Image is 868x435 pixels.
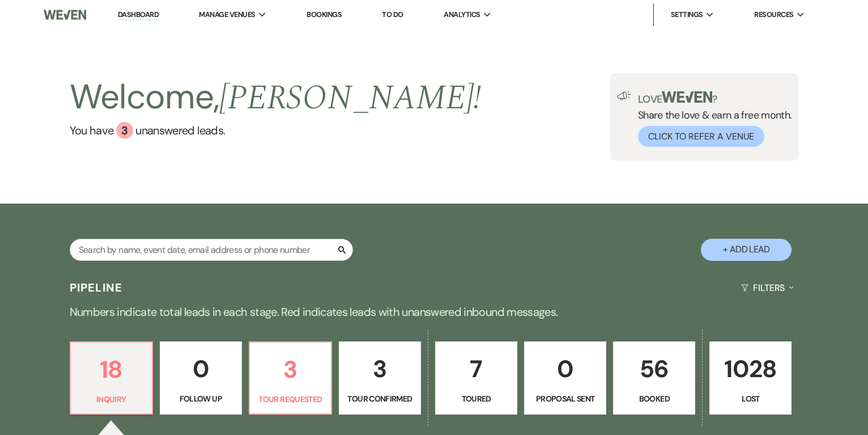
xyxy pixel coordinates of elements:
[531,392,599,405] p: Proposal Sent
[26,303,842,321] p: Numbers indicate total leads in each stage. Red indicates leads with unanswered inbound messages.
[70,341,153,415] a: 18Inquiry
[249,341,332,415] a: 3Tour Requested
[257,393,324,406] p: Tour Requested
[199,9,255,20] span: Manage Venues
[70,239,353,261] input: Search by name, event date, email address or phone number
[116,122,133,139] div: 3
[167,392,235,405] p: Follow Up
[613,341,695,415] a: 56Booked
[638,126,764,147] button: Click to Refer a Venue
[620,392,688,405] p: Booked
[257,350,324,388] p: 3
[346,350,414,388] p: 3
[442,350,510,388] p: 7
[631,91,792,147] div: Share the love & earn a free month.
[754,9,793,20] span: Resources
[444,9,480,20] span: Analytics
[78,393,145,406] p: Inquiry
[167,350,235,388] p: 0
[219,72,481,124] span: [PERSON_NAME] !
[638,91,792,104] p: Love ?
[701,239,792,261] button: + Add Lead
[620,350,688,388] p: 56
[662,91,712,103] img: weven-logo-green.svg
[382,10,403,19] a: To Do
[339,341,421,415] a: 3Tour Confirmed
[531,350,599,388] p: 0
[671,9,703,20] span: Settings
[44,3,86,27] img: Weven Logo
[118,10,159,20] a: Dashboard
[78,350,145,388] p: 18
[737,273,798,303] button: Filters
[717,392,784,405] p: Lost
[435,341,517,415] a: 7Toured
[307,10,342,19] a: Bookings
[160,341,242,415] a: 0Follow Up
[70,280,123,295] h3: Pipeline
[70,73,482,122] h2: Welcome,
[442,392,510,405] p: Toured
[717,350,784,388] p: 1028
[709,341,792,415] a: 1028Lost
[524,341,606,415] a: 0Proposal Sent
[70,122,482,139] a: You have 3 unanswered leads.
[346,392,414,405] p: Tour Confirmed
[617,91,631,100] img: loud-speaker-illustration.svg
